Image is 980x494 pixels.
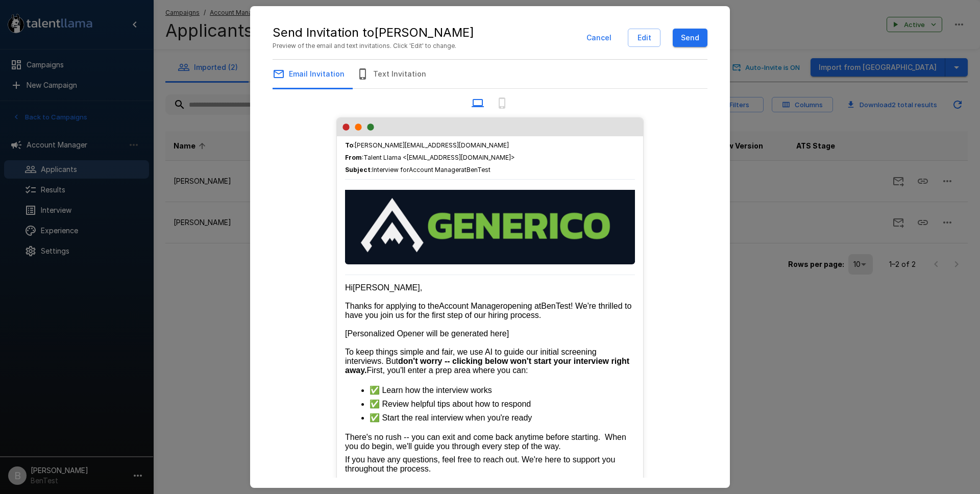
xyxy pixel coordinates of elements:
span: First, you'll enter a prep area where you can: [366,366,528,375]
b: From [345,154,362,161]
img: Talent Llama [345,190,635,262]
span: opening at [503,302,542,310]
span: , [420,283,422,292]
span: There's no rush -- you can exit and come back anytime before starting. When you do begin, we'll g... [345,433,628,451]
span: Hi [345,283,353,292]
span: : [PERSON_NAME][EMAIL_ADDRESS][DOMAIN_NAME] [345,140,635,151]
b: To [345,141,353,149]
span: Thanks for applying to the [345,302,439,310]
strong: don't worry -- clicking below won't start your interview right away. [345,357,631,375]
span: at [461,166,467,174]
button: Email Invitation [260,60,357,88]
button: Text Invitation [345,60,438,88]
span: If you have any questions, feel free to reach out. We're here to support you throughout the process. [345,455,618,473]
span: Interview for [372,166,409,174]
span: To keep things simple and fair, we use AI to guide our initial screening interviews. But [345,348,599,365]
span: : Talent Llama <[EMAIL_ADDRESS][DOMAIN_NAME]> [345,153,515,163]
span: BenTest [467,166,491,174]
span: BenTest [541,302,571,310]
span: Account Manager [439,302,503,310]
h5: Send Invitation to [PERSON_NAME] [273,24,474,41]
span: : [345,165,491,175]
button: Send [673,29,707,47]
span: [Personalized Opener will be generated here] [345,329,509,338]
span: Account Manager [409,166,461,174]
span: Preview of the email and text invitations. Click 'Edit' to change. [273,41,474,51]
span: ✅ Start the real interview when you're ready [370,413,532,422]
span: ✅ Review helpful tips about how to respond [370,400,531,408]
button: Edit [628,29,660,47]
button: Cancel [582,29,616,47]
b: Subject [345,166,371,174]
span: [PERSON_NAME] [353,283,420,292]
span: ✅ Learn how the interview works [370,386,492,394]
span: ! We're thrilled to have you join us for the first step of our hiring process. [345,302,634,319]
